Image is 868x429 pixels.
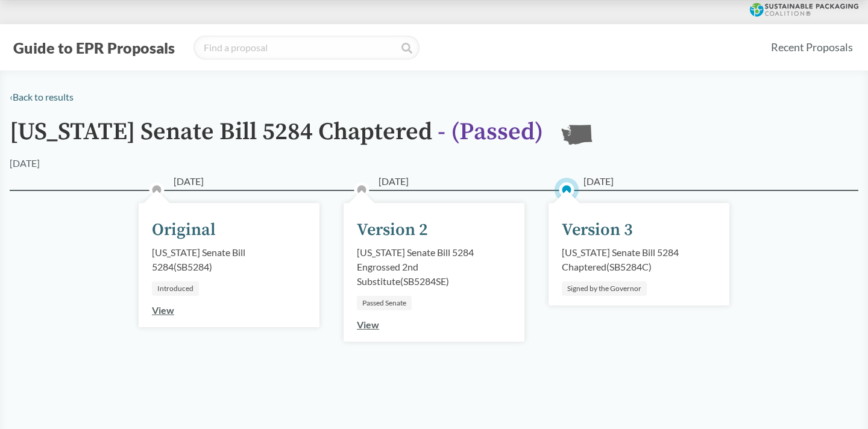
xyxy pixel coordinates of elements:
div: Original [152,218,216,243]
span: [DATE] [379,174,409,189]
a: ‹Back to results [10,91,74,102]
div: [US_STATE] Senate Bill 5284 Chaptered ( SB5284C ) [562,245,716,274]
a: Recent Proposals [766,34,858,61]
a: View [357,319,379,330]
span: [DATE] [583,174,614,189]
div: [DATE] [10,156,40,171]
h1: [US_STATE] Senate Bill 5284 Chaptered [10,119,543,156]
div: [US_STATE] Senate Bill 5284 ( SB5284 ) [152,245,306,274]
span: [DATE] [174,174,204,189]
div: Version 2 [357,218,428,243]
div: Signed by the Governor [562,281,647,296]
button: Guide to EPR Proposals [10,38,178,57]
a: View [152,304,174,316]
input: Find a proposal [193,36,420,60]
div: Passed Senate [357,296,412,310]
div: [US_STATE] Senate Bill 5284 Engrossed 2nd Substitute ( SB5284SE ) [357,245,511,289]
span: - ( Passed ) [438,117,543,147]
div: Introduced [152,281,199,296]
div: Version 3 [562,218,633,243]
